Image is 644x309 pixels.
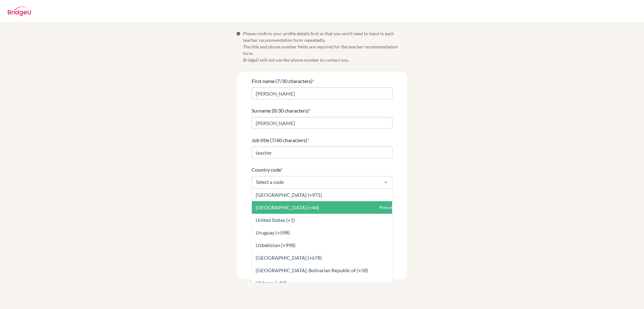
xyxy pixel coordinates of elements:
label: Country code [252,166,283,174]
input: Enter your job title [252,146,392,158]
span: [GEOGRAPHIC_DATA] (+971) [256,192,322,198]
input: Enter your first name [252,87,392,99]
span: United States (+1) [256,217,295,223]
span: Uzbekistan (+998) [256,242,296,248]
img: BridgeU logo [8,7,31,16]
span: Vietnam (+84) [256,280,287,286]
span: Please confirm your profile details first so that you won’t need to input in each teacher recomme... [243,30,408,63]
span: [GEOGRAPHIC_DATA] (+44) [256,204,319,210]
span: [GEOGRAPHIC_DATA], Bolivarian Republic of (+58) [256,267,368,273]
span: Info [236,31,241,36]
label: First name (7/30 characters) [252,77,314,85]
span: Uruguay (+598) [256,229,290,235]
label: Surname (8/30 characters) [252,107,311,114]
label: Job title (7/60 characters) [252,136,309,144]
span: [GEOGRAPHIC_DATA] (+678) [256,255,322,261]
input: Enter your surname [252,117,392,129]
input: Select a code [254,179,380,185]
